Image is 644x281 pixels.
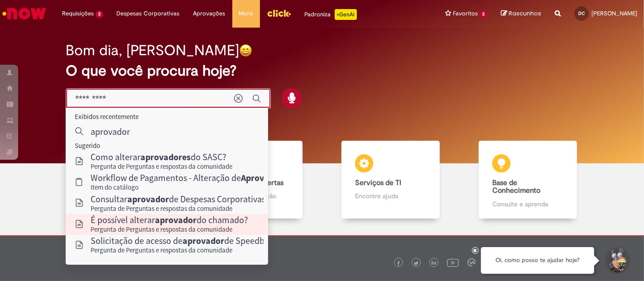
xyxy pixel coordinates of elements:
[480,10,487,18] span: 2
[578,10,585,16] span: DC
[509,9,541,18] span: Rascunhos
[322,141,459,219] a: Serviços de TI Encontre ajuda
[591,10,637,17] span: [PERSON_NAME]
[193,9,226,18] span: Aprovações
[603,247,630,274] button: Iniciar Conversa de Suporte
[305,9,357,20] div: Padroniza
[414,261,418,266] img: logo_footer_twitter.png
[218,178,284,187] b: Catálogo de Ofertas
[355,178,401,187] b: Serviços de TI
[501,10,541,18] a: Rascunhos
[467,258,476,267] img: logo_footer_workplace.png
[447,257,459,268] img: logo_footer_youtube.png
[355,191,426,200] p: Encontre ajuda
[66,63,578,79] h2: O que você procura hoje?
[459,141,596,219] a: Base de Conhecimento Consulte e aprenda
[117,9,180,18] span: Despesas Corporativas
[481,247,594,274] div: Oi, como posso te ajudar hoje?
[453,9,478,18] span: Favoritos
[66,43,239,58] h2: Bom dia, [PERSON_NAME]
[96,10,103,18] span: 2
[62,9,94,18] span: Requisições
[492,200,563,209] p: Consulte e aprenda
[239,44,252,57] img: happy-face.png
[492,178,540,195] b: Base de Conhecimento
[396,261,401,266] img: logo_footer_facebook.png
[335,9,357,20] p: +GenAi
[267,6,291,20] img: click_logo_yellow_360x200.png
[1,5,48,23] img: ServiceNow
[48,141,185,219] a: Tirar dúvidas Tirar dúvidas com Lupi Assist e Gen Ai
[239,9,253,18] span: More
[432,261,436,266] img: logo_footer_linkedin.png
